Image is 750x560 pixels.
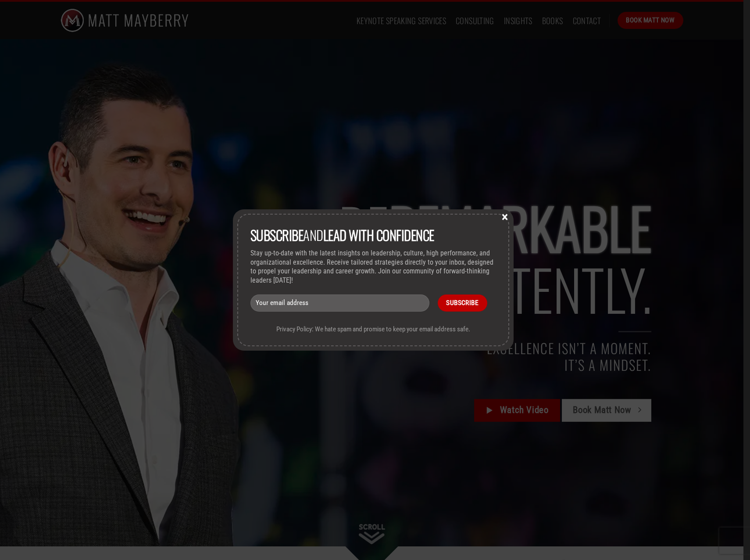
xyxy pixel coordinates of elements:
p: Stay up-to-date with the latest insights on leadership, culture, high performance, and organizati... [250,249,496,285]
button: Close [498,212,511,220]
span: and [250,225,434,245]
strong: Subscribe [250,225,304,245]
input: Subscribe [438,294,487,312]
input: Your email address [250,294,429,312]
strong: lead with Confidence [323,225,434,245]
p: Privacy Policy: We hate spam and promise to keep your email address safe. [250,325,496,333]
